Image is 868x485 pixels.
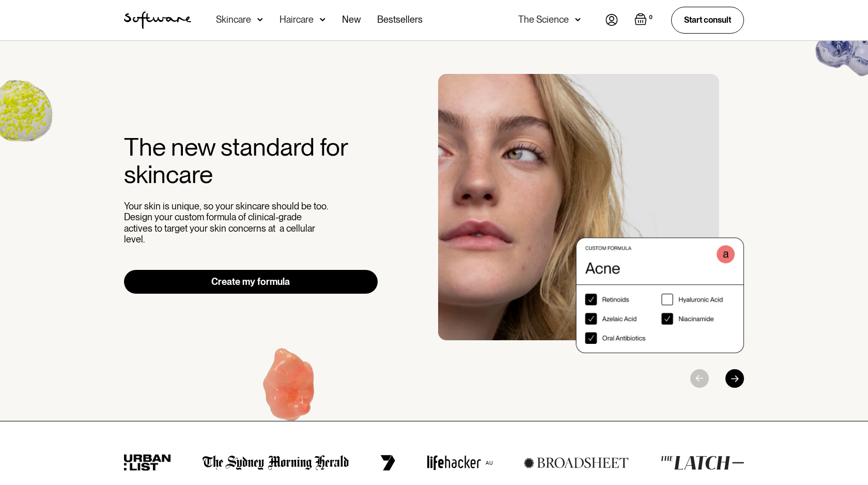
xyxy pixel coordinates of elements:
img: arrow down [257,14,263,25]
div: Skincare [216,14,251,25]
div: 1 / 3 [438,74,744,353]
h2: The new standard for skincare [124,133,378,188]
a: home [124,11,191,29]
a: Start consult [671,7,744,33]
img: urban list logo [124,454,171,471]
div: Next slide [725,369,744,388]
img: Hydroquinone (skin lightening agent) [226,329,354,456]
div: 0 [647,13,655,22]
img: the Sydney morning herald logo [203,455,349,471]
img: arrow down [320,14,326,25]
img: lifehacker logo [427,455,492,471]
img: Software Logo [124,11,191,29]
div: Haircare [280,14,314,25]
a: Create my formula [124,270,378,294]
img: the latch logo [660,456,744,470]
p: Your skin is unique, so your skincare should be too. Design your custom formula of clinical-grade... [124,201,331,245]
a: Open empty cart [634,13,655,27]
img: arrow down [575,14,581,25]
div: The Science [518,14,569,25]
img: broadsheet logo [524,457,629,468]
